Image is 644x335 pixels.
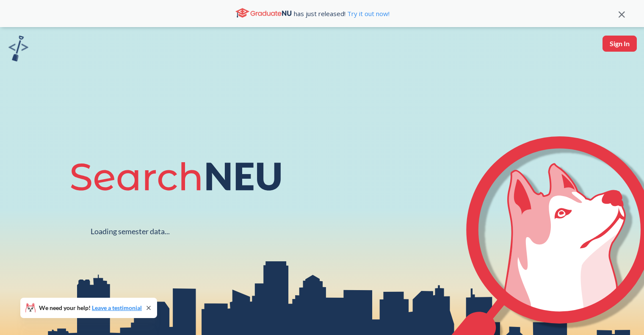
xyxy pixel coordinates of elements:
[603,36,637,52] button: Sign In
[91,227,170,236] div: Loading semester data...
[39,305,142,311] span: We need your help!
[92,304,142,311] a: Leave a testimonial
[8,36,28,64] a: sandbox logo
[294,9,390,18] span: has just released!
[345,9,390,18] a: Try it out now!
[8,36,28,61] img: sandbox logo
